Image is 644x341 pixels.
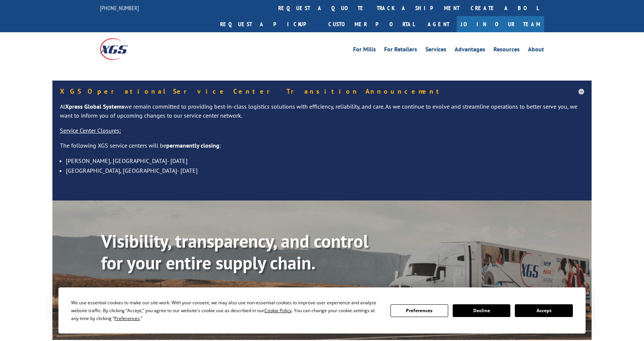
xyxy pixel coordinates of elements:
[528,46,544,55] a: About
[65,103,124,110] strong: Xpress Global Systems
[101,229,368,274] b: Visibility, transparency, and control for your entire supply chain.
[60,102,584,126] p: At we remain committed to providing best-in-class logistics solutions with efficiency, reliabilit...
[66,166,584,175] li: [GEOGRAPHIC_DATA], [GEOGRAPHIC_DATA]- [DATE]
[100,4,139,12] a: [PHONE_NUMBER]
[166,142,219,149] strong: permanently closing
[391,304,448,317] button: Preferences
[60,141,584,156] p: The following XGS service centers will be :
[264,307,292,314] span: Cookie Policy
[455,46,485,55] a: Advantages
[420,16,457,32] a: Agent
[457,16,544,32] a: Join Our Team
[384,46,417,55] a: For Retailers
[353,46,376,55] a: For Mills
[60,127,121,134] u: Service Center Closures:
[493,46,520,55] a: Resources
[425,46,446,55] a: Services
[66,156,584,166] li: [PERSON_NAME], [GEOGRAPHIC_DATA]- [DATE]
[453,304,510,317] button: Decline
[323,16,420,32] a: Customer Portal
[215,16,323,32] a: Request a pickup
[60,88,584,95] h5: XGS Operational Service Center Transition Announcement
[114,315,140,322] span: Preferences
[515,304,572,317] button: Accept
[71,299,381,322] div: We use essential cookies to make our site work. With your consent, we may also use non-essential ...
[58,287,586,334] div: Cookie Consent Prompt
